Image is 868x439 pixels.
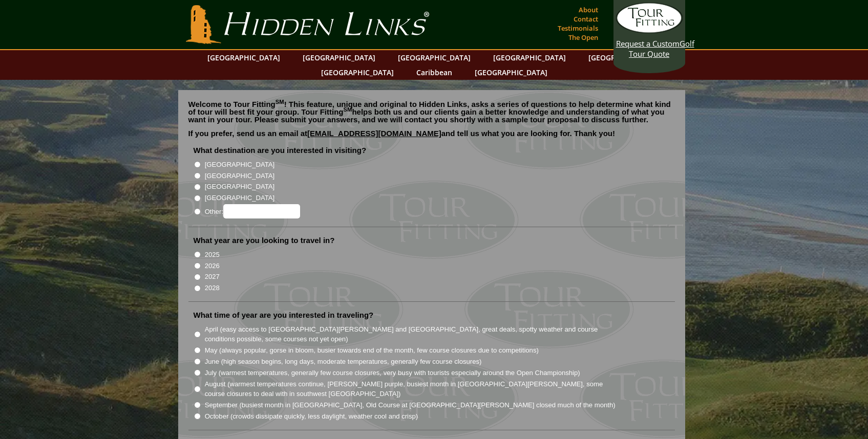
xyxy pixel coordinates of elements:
[194,145,367,156] label: What destination are you interested in visiting?
[205,272,220,282] label: 2027
[276,99,284,105] sup: SM
[411,65,457,80] a: Caribbean
[205,182,274,192] label: [GEOGRAPHIC_DATA]
[194,310,374,320] label: What time of year are you interested in traveling?
[205,400,616,410] label: September (busiest month in [GEOGRAPHIC_DATA], Old Course at [GEOGRAPHIC_DATA][PERSON_NAME] close...
[205,261,220,271] label: 2026
[188,129,675,145] p: If you prefer, send us an email at and tell us what you are looking for. Thank you!
[470,65,553,80] a: [GEOGRAPHIC_DATA]
[344,106,352,113] sup: SM
[223,204,300,218] input: Other:
[616,38,680,49] span: Request a Custom
[555,21,601,35] a: Testimonials
[205,160,274,170] label: [GEOGRAPHIC_DATA]
[205,171,274,181] label: [GEOGRAPHIC_DATA]
[576,3,601,17] a: About
[194,235,335,246] label: What year are you looking to travel in?
[205,324,617,344] label: April (easy access to [GEOGRAPHIC_DATA][PERSON_NAME] and [GEOGRAPHIC_DATA], great deals, spotty w...
[202,50,285,65] a: [GEOGRAPHIC_DATA]
[488,50,571,65] a: [GEOGRAPHIC_DATA]
[316,65,399,80] a: [GEOGRAPHIC_DATA]
[205,411,418,422] label: October (crowds dissipate quickly, less daylight, weather cool and crisp)
[571,12,601,26] a: Contact
[566,30,601,45] a: The Open
[205,204,300,218] label: Other:
[205,193,274,203] label: [GEOGRAPHIC_DATA]
[583,50,666,65] a: [GEOGRAPHIC_DATA]
[298,50,380,65] a: [GEOGRAPHIC_DATA]
[393,50,476,65] a: [GEOGRAPHIC_DATA]
[188,100,675,123] p: Welcome to Tour Fitting ! This feature, unique and original to Hidden Links, asks a series of que...
[205,357,482,367] label: June (high season begins, long days, moderate temperatures, generally few course closures)
[205,250,220,260] label: 2025
[205,368,580,378] label: July (warmest temperatures, generally few course closures, very busy with tourists especially aro...
[205,345,539,356] label: May (always popular, gorse in bloom, busier towards end of the month, few course closures due to ...
[307,129,441,138] a: [EMAIL_ADDRESS][DOMAIN_NAME]
[205,283,220,293] label: 2028
[205,379,617,399] label: August (warmest temperatures continue, [PERSON_NAME] purple, busiest month in [GEOGRAPHIC_DATA][P...
[616,3,683,59] a: Request a CustomGolf Tour Quote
